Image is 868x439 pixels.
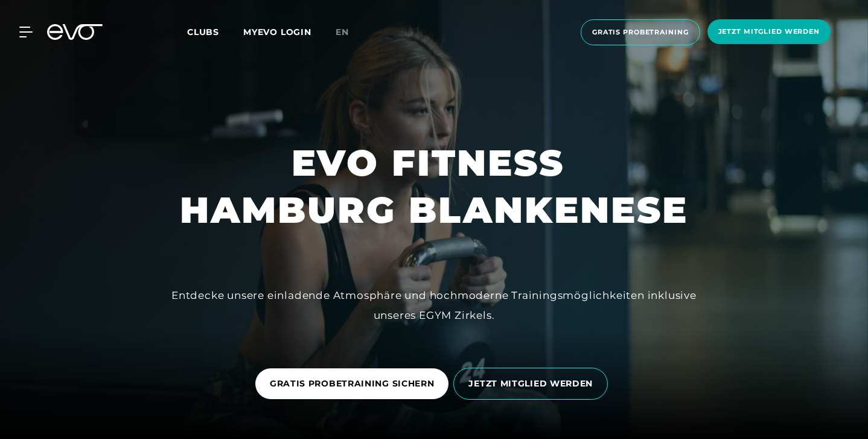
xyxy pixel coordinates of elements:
[718,27,820,37] span: Jetzt Mitglied werden
[336,25,363,39] a: en
[180,139,688,234] h1: EVO FITNESS HAMBURG BLANKENESE
[187,27,219,37] span: Clubs
[162,286,706,325] div: Entdecke unsere einladende Atmosphäre und hochmoderne Trainingsmöglichkeiten inklusive unseres EG...
[243,27,311,37] a: MYEVO LOGIN
[187,26,243,37] a: Clubs
[704,19,834,45] a: Jetzt Mitglied werden
[453,359,613,409] a: JETZT MITGLIED WERDEN
[270,377,435,390] span: GRATIS PROBETRAINING SICHERN
[577,19,704,45] a: Gratis Probetraining
[336,27,349,37] span: en
[255,359,454,408] a: GRATIS PROBETRAINING SICHERN
[468,377,593,390] span: JETZT MITGLIED WERDEN
[592,27,689,37] span: Gratis Probetraining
